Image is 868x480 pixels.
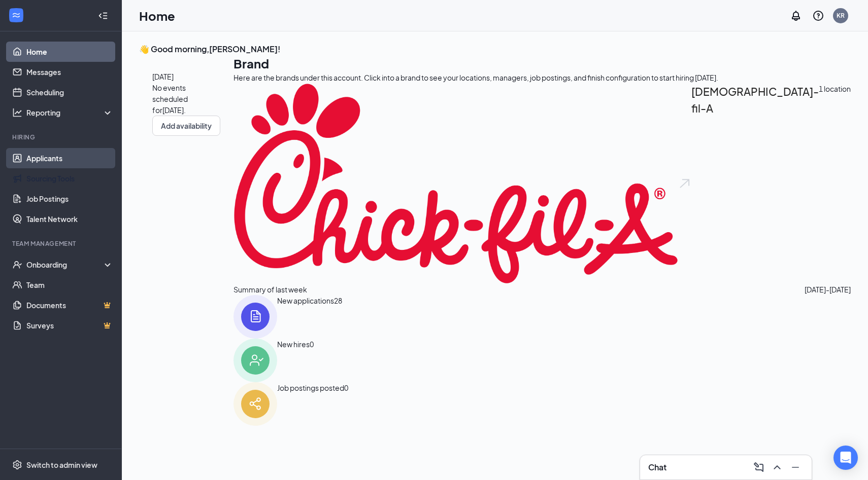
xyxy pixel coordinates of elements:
img: Chick-fil-A [233,83,678,284]
svg: UserCheck [12,260,22,270]
a: DocumentsCrown [26,295,113,315]
span: 0 [344,382,348,426]
a: Messages [26,62,113,82]
svg: ChevronUp [771,461,783,473]
div: Job postings posted [277,382,344,426]
span: No events scheduled for [DATE] . [152,82,220,116]
img: open.6027fd2a22e1237b5b06.svg [678,83,691,284]
a: Talent Network [26,209,113,229]
button: ChevronUp [769,459,785,475]
a: Applicants [26,148,113,168]
div: KR [837,11,845,20]
h3: Chat [648,462,666,473]
h1: Home [139,7,175,24]
svg: Analysis [12,107,22,118]
h1: Brand [233,55,851,72]
div: Switch to admin view [26,460,97,470]
div: Open Intercom Messenger [833,446,858,470]
button: Add availability [152,116,220,136]
div: Here are the brands under this account. Click into a brand to see your locations, managers, job p... [233,72,851,83]
h3: 👋 Good morning, [PERSON_NAME] ! [139,44,851,55]
img: icon [233,295,277,339]
svg: Settings [12,460,22,470]
div: New applications [277,295,334,339]
span: 0 [310,339,314,382]
a: Team [26,275,113,295]
span: [DATE] [152,71,220,82]
h2: [DEMOGRAPHIC_DATA]-fil-A [691,83,819,284]
a: Sourcing Tools [26,168,113,189]
svg: Notifications [790,10,802,22]
button: ComposeMessage [751,459,767,475]
span: 28 [334,295,342,339]
svg: Collapse [98,11,108,21]
svg: ComposeMessage [753,461,765,473]
div: Team Management [12,239,111,248]
a: Job Postings [26,189,113,209]
div: Hiring [12,133,111,141]
div: Onboarding [26,260,105,270]
span: 1 location [819,83,851,284]
div: Reporting [26,107,114,118]
span: Summary of last week [233,284,307,295]
svg: Minimize [789,461,802,473]
svg: WorkstreamLogo [11,10,21,20]
img: icon [233,382,277,426]
a: SurveysCrown [26,315,113,336]
a: Scheduling [26,82,113,102]
div: New hires [277,339,310,382]
span: [DATE] - [DATE] [805,284,851,295]
a: Home [26,42,113,62]
img: icon [233,339,277,382]
button: Minimize [787,459,804,475]
svg: QuestionInfo [812,10,824,22]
